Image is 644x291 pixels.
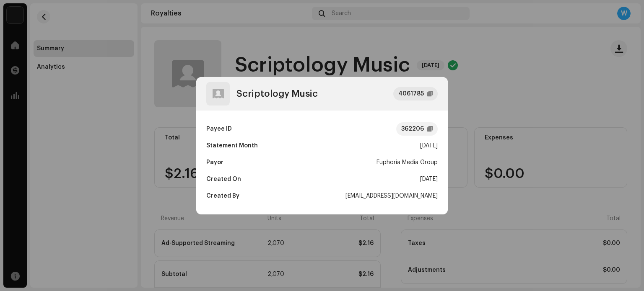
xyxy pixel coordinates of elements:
div: Statement Month [206,137,258,154]
div: [DATE] [420,137,438,154]
div: [DATE] [420,171,438,188]
div: [EMAIL_ADDRESS][DOMAIN_NAME] [345,188,438,204]
div: Created By [206,188,239,204]
div: Euphoria Media Group [377,154,438,171]
div: Created On [206,171,241,188]
div: 362206 [401,121,424,137]
div: Payee ID [206,121,232,137]
div: 4061785 [398,89,424,99]
div: Payor [206,154,223,171]
div: Scriptology Music [236,89,318,99]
